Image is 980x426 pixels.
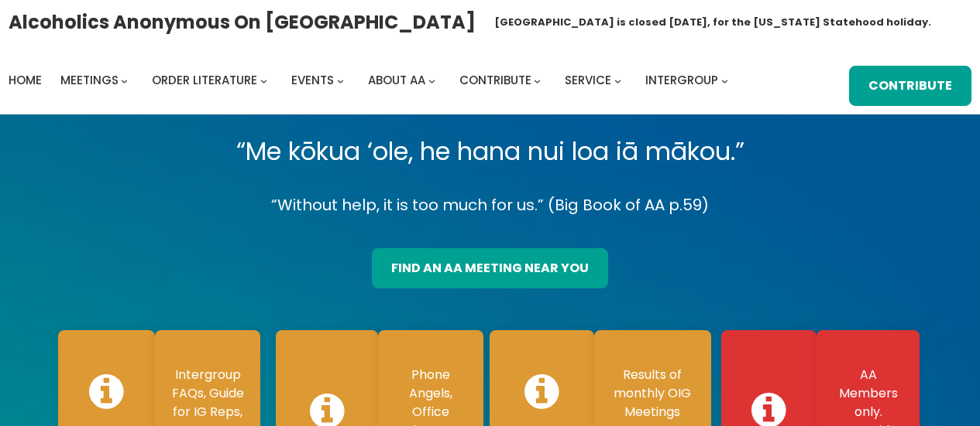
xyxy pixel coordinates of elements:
a: find an aa meeting near you [372,248,608,288]
a: About AA [368,70,425,91]
span: Meetings [60,72,119,88]
a: Alcoholics Anonymous on [GEOGRAPHIC_DATA] [9,5,476,39]
button: About AA submenu [428,77,435,83]
span: Events [291,72,334,88]
button: Events submenu [337,77,344,83]
button: Meetings submenu [121,77,128,83]
button: Contribute submenu [534,77,541,83]
button: Service submenu [614,77,621,83]
a: Home [9,70,42,91]
span: About AA [368,72,425,88]
p: Results of monthly OIG Meetings [610,366,696,421]
nav: Intergroup [9,70,734,91]
span: Order Literature [152,72,257,88]
span: Contribute [459,72,531,88]
h1: [GEOGRAPHIC_DATA] is closed [DATE], for the [US_STATE] Statehood holiday. [494,15,931,30]
p: “Without help, it is too much for us.” (Big Book of AA p.59) [49,192,931,219]
a: Events [291,70,334,91]
button: Intergroup submenu [721,77,728,83]
span: Service [565,72,611,88]
p: “Me kōkua ‘ole, he hana nui loa iā mākou.” [49,130,931,173]
span: Intergroup [645,72,718,88]
a: Intergroup [645,70,718,91]
a: Contribute [459,70,531,91]
a: Contribute [849,66,971,106]
a: Meetings [60,70,119,91]
button: Order Literature submenu [260,77,267,83]
a: Service [565,70,611,91]
span: Home [9,72,42,88]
